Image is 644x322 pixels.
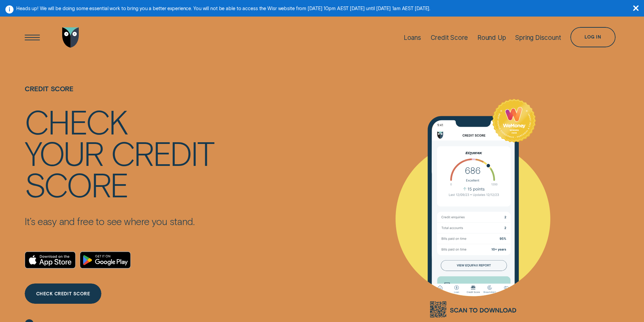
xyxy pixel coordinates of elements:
div: Check [25,105,127,137]
div: your [25,137,103,168]
a: Credit Score [431,15,468,60]
a: Android App on Google Play [80,251,131,269]
a: Loans [404,15,421,60]
p: It’s easy and free to see where you stand. [25,215,214,227]
a: CHECK CREDIT SCORE [25,283,101,304]
h4: Check your credit score [25,105,214,200]
div: score [25,168,128,200]
div: Credit Score [431,34,468,42]
button: Open Menu [22,27,43,48]
a: Spring Discount [515,15,561,60]
div: Loans [404,34,421,42]
button: Log in [570,27,615,47]
div: credit [111,137,214,168]
a: Download on the App Store [25,251,76,269]
h1: Credit Score [25,85,214,105]
a: Go to home page [61,15,81,60]
div: Round Up [477,34,506,42]
div: Spring Discount [515,34,561,42]
a: Round Up [477,15,506,60]
img: Wisr [62,27,79,48]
